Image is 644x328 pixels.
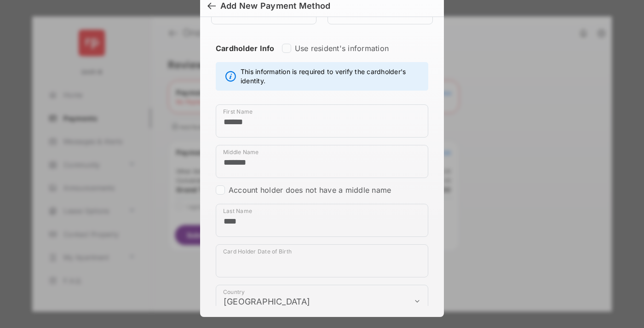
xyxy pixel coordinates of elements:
[295,44,389,53] label: Use resident's information
[216,44,275,69] strong: Cardholder Info
[220,1,330,11] div: Add New Payment Method
[216,285,428,318] div: payment_method_screening[postal_addresses][country]
[229,185,391,195] label: Account holder does not have a middle name
[241,67,423,86] span: This information is required to verify the cardholder's identity.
